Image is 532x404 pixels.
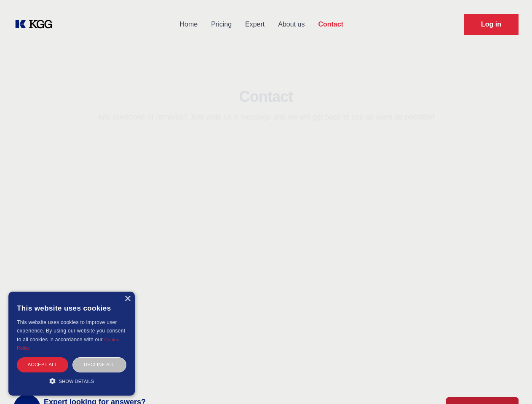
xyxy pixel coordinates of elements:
[17,357,68,372] div: Accept all
[356,149,475,157] label: Last Name*
[356,245,475,253] label: Organization*
[224,283,475,291] label: Message
[34,179,199,194] h2: Contact Information
[17,319,125,343] span: This website uses cookies to improve user experience. By using our website you consent to all coo...
[34,223,199,233] p: [PERSON_NAME][STREET_ADDRESS],
[59,379,94,384] span: Show details
[124,296,131,302] div: Close
[464,14,519,35] a: Request Demo
[10,88,522,105] h2: Contact
[350,342,393,349] a: Privacy Policy
[10,112,522,122] p: Any questions or remarks? Just write us a message and we will get back to you as soon as possible!
[224,245,343,253] label: Phone Number*
[17,377,126,385] div: Show details
[224,149,343,157] label: First Name*
[204,13,238,35] a: Pricing
[49,268,163,279] a: [EMAIL_ADDRESS][DOMAIN_NAME]
[13,18,59,31] a: KOL Knowledge Platform: Talk to Key External Experts (KEE)
[490,364,532,404] iframe: Chat Widget
[34,233,199,243] p: [GEOGRAPHIC_DATA], [GEOGRAPHIC_DATA]
[17,337,120,351] a: Cookie Policy
[17,298,126,318] div: This website uses cookies
[224,187,475,195] label: Email*
[173,13,204,35] a: Home
[407,342,448,349] a: Cookie Policy
[34,199,199,210] p: We would love to hear from you.
[49,253,110,263] a: [PHONE_NUMBER]
[224,363,475,384] button: Let's talk
[34,284,118,294] a: @knowledgegategroup
[238,13,271,35] a: Expert
[72,357,126,372] div: Decline all
[271,13,311,35] a: About us
[248,226,286,234] div: I am an expert
[311,13,350,35] a: Contact
[248,341,450,351] p: By selecting this, you agree to the and .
